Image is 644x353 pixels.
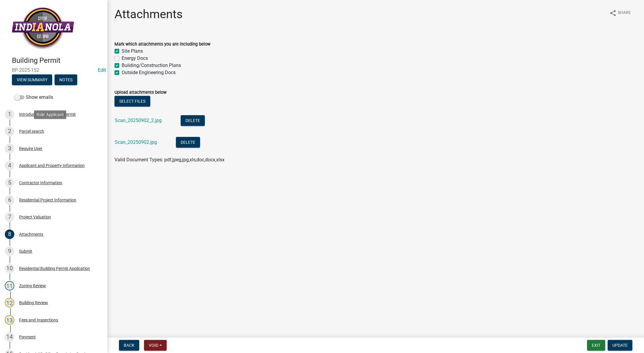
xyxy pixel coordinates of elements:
[19,198,76,202] div: Residential Project Information
[5,110,14,119] div: 1
[5,144,14,153] div: 3
[5,246,14,256] div: 9
[122,55,148,62] label: Energy Docs
[98,67,106,73] wm-modal-confirm: Edit Application Number
[19,112,76,116] div: Introduction to Building Permit
[181,118,205,124] wm-modal-confirm: Delete Document
[98,67,106,73] a: Edit
[149,343,158,348] span: Void
[181,115,205,126] button: Delete
[605,7,636,19] button: shareShare
[114,157,225,163] span: Valid Document Types: pdf,jpeg,jpg,xls,doc,docx,xlsx
[5,212,14,222] div: 7
[5,161,14,170] div: 4
[5,178,14,188] div: 5
[114,90,167,95] label: Upload attachments below
[19,129,44,133] div: Parcel search
[144,340,167,351] button: Void
[608,340,632,351] button: Update
[19,335,36,339] div: Payment
[119,340,139,351] button: Back
[34,110,66,119] div: Role: Applicant
[12,6,74,50] img: City of Indianola, Iowa
[115,139,157,145] a: Scan_20250902.jpg
[5,229,14,239] div: 8
[5,126,14,136] div: 2
[5,298,14,307] div: 12
[122,62,181,69] label: Building/Construction Plans
[5,281,14,290] div: 11
[14,94,53,101] label: Show emails
[114,96,150,107] button: Select files
[114,7,183,21] h1: Attachments
[618,10,631,17] span: Share
[12,74,52,85] button: View Summary
[19,318,58,322] div: Fees and Inspections
[176,140,200,146] wm-modal-confirm: Delete Document
[12,78,52,82] wm-modal-confirm: Summary
[5,195,14,205] div: 6
[122,48,143,55] label: Site Plans
[124,343,134,348] span: Back
[19,284,46,288] div: Zoning Review
[19,215,51,219] div: Project Valuation
[19,181,62,185] div: Contractor Information
[115,118,162,123] a: Scan_20250902_2.jpg
[19,146,42,151] div: Require User
[612,343,628,348] span: Update
[12,56,103,65] h4: Building Permit
[587,340,605,351] button: Exit
[5,332,14,342] div: 14
[19,232,43,236] div: Attachments
[19,163,85,168] div: Applicant and Property Information
[19,266,90,271] div: Residential Building Permit Application
[114,42,210,46] label: Mark which attachments you are including below
[5,315,14,325] div: 13
[176,137,200,148] button: Delete
[609,10,617,17] i: share
[19,249,32,253] div: Submit
[19,301,48,305] div: Building Review
[5,264,14,273] div: 10
[55,78,77,82] wm-modal-confirm: Notes
[122,69,176,76] label: Outside Engineering Docs
[55,74,77,85] button: Notes
[12,67,95,73] span: BP-2025-152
